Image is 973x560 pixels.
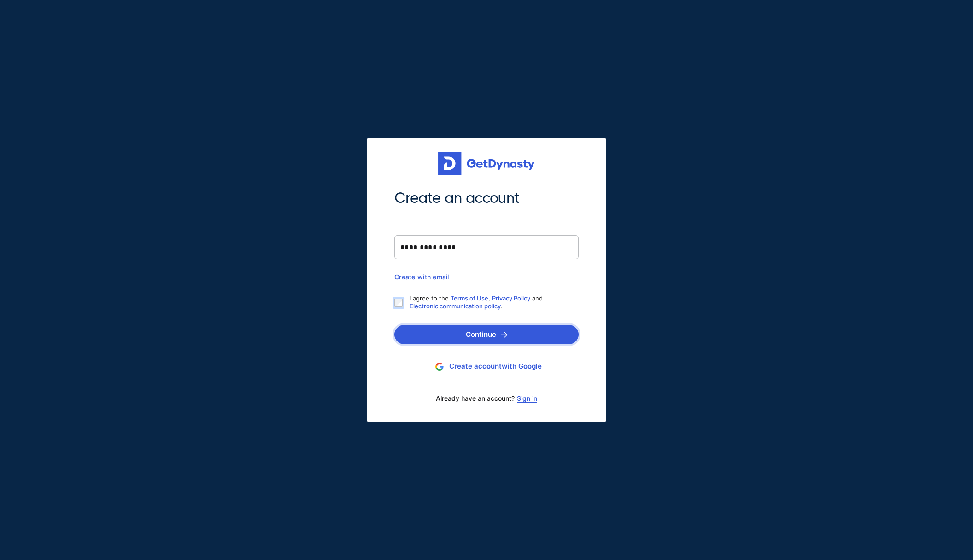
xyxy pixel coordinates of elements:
span: Create an account [394,189,579,208]
a: Privacy Policy [492,294,530,302]
div: Already have an account? [394,389,579,408]
a: Sign in [517,395,537,402]
div: Create with email [394,273,579,281]
a: Electronic communication policy [410,302,501,310]
img: Get started for free with Dynasty Trust Company [438,152,535,175]
p: I agree to the , and . [410,294,571,310]
button: Continue [394,325,579,344]
a: Terms of Use [451,294,488,302]
button: Create accountwith Google [394,358,579,375]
